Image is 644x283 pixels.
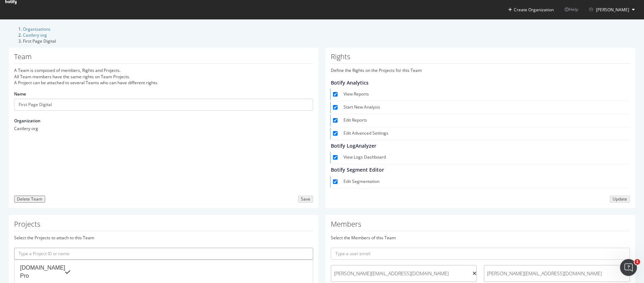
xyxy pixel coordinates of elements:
[14,220,313,231] h1: Projects
[613,197,627,202] div: Update
[333,92,338,97] input: View Reports
[596,7,629,13] span: Purnima Balraju
[333,131,338,136] input: Edit Advanced Settings
[508,6,554,13] button: Create Organization
[23,26,50,32] a: Organizations
[333,155,338,160] input: View Logs Dashboard
[14,235,313,241] div: Select the Projects to attach to this Team
[487,270,623,277] span: [PERSON_NAME][EMAIL_ADDRESS][DOMAIN_NAME]
[344,91,627,98] label: View Reports
[333,179,338,184] input: Edit Segmentation
[331,67,630,73] p: Define the Rights on the Projects for this Team
[20,273,29,279] span: Pro
[331,53,630,64] h1: Rights
[331,220,630,231] h1: Members
[610,196,630,203] button: Update
[565,6,578,12] span: Help
[298,196,313,203] button: Save
[14,248,313,260] input: Type a Project ID or name
[14,91,26,97] label: Name
[301,197,310,202] div: Save
[20,264,65,280] div: [DOMAIN_NAME]
[14,196,45,203] button: Delete Team
[334,270,470,277] span: [PERSON_NAME][EMAIL_ADDRESS][DOMAIN_NAME]
[620,259,637,276] iframe: Intercom live chat
[344,178,627,185] label: Edit Segmentation
[23,38,56,44] span: First Page Digital
[14,125,313,131] div: Castlery org
[583,4,640,15] button: [PERSON_NAME]
[17,197,42,202] div: Delete Team
[331,235,630,241] div: Select the Members of this Team
[14,67,313,85] div: A Team is composed of members, Rights and Projects. All Team members have the same rights on Team...
[14,53,313,64] h1: Team
[344,130,627,137] label: Edit Advanced Settings
[14,99,313,111] input: Name
[333,105,338,110] input: Start New Analysis
[9,26,635,44] ol: breadcrumbs
[14,118,41,124] label: Organization
[331,167,627,172] h4: Botify Segment Editor
[23,32,47,38] a: Castlery org
[333,118,338,123] input: Edit Reports
[331,248,630,260] input: Type a user email
[331,80,627,85] h4: Botify Analytics
[634,259,640,265] span: 1
[331,143,627,148] h4: Botify LogAnalyzer
[344,117,627,124] label: Edit Reports
[20,272,65,280] div: brand label
[344,104,627,111] label: Start New Analysis
[344,154,627,161] label: View Logs Dashboard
